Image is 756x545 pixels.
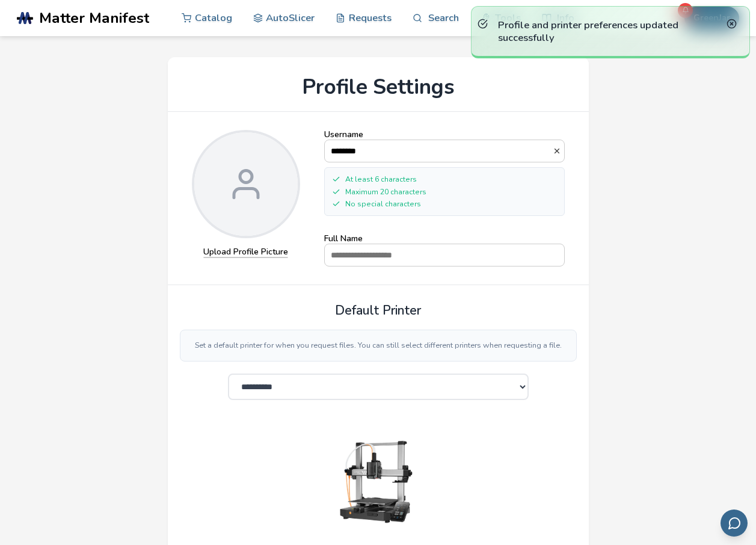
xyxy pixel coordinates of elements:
label: Upload Profile Picture [203,247,288,258]
button: Username [553,147,564,155]
input: Full Name [325,244,564,266]
h2: Default Printer [180,303,577,318]
label: Full Name [324,234,565,266]
h1: Profile Settings [168,57,589,112]
span: Matter Manifest [39,10,149,26]
button: Send feedback via email [721,510,748,537]
p: Set a default printer for when you request files. You can still select different printers when re... [190,340,567,351]
img: Printer [303,424,453,537]
span: At least 6 characters [345,175,417,183]
p: Profile and printer preferences updated successfully [498,19,724,44]
span: No special characters [345,200,421,208]
label: Username [324,130,565,162]
span: Maximum 20 characters [345,188,426,196]
input: Username [325,140,553,162]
